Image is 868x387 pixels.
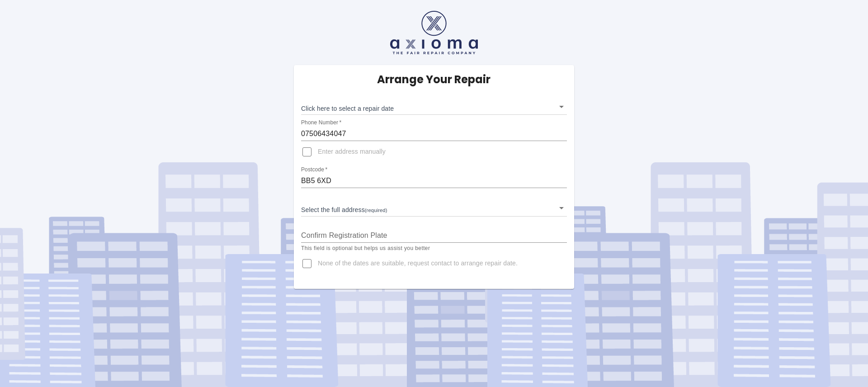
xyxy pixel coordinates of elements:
h5: Arrange Your Repair [377,72,491,87]
img: axioma [390,11,478,54]
p: This field is optional but helps us assist you better [301,244,567,253]
span: None of the dates are suitable, request contact to arrange repair date. [318,259,518,268]
label: Phone Number [301,119,341,127]
label: Postcode [301,166,327,174]
span: Enter address manually [318,147,386,156]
